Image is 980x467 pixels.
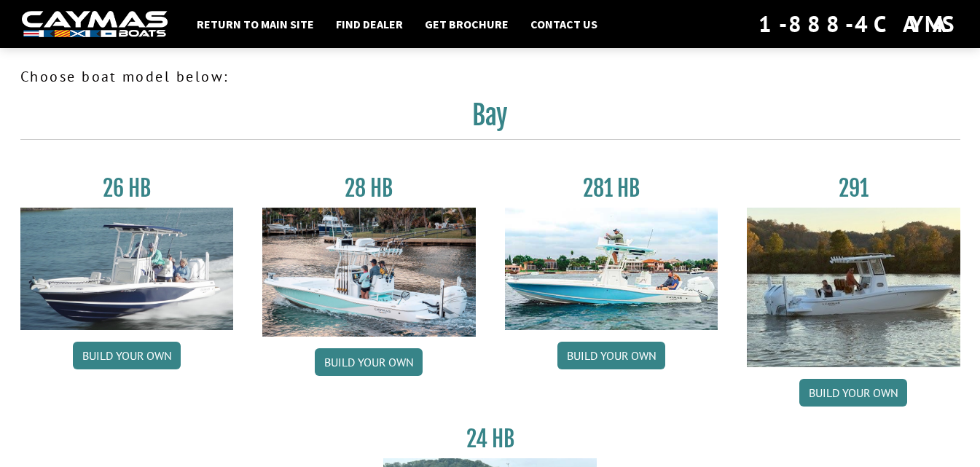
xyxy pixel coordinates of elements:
[20,208,234,330] img: 26_new_photo_resized.jpg
[262,175,476,202] h3: 28 HB
[747,175,960,202] h3: 291
[747,208,960,367] img: 291_Thumbnail.jpg
[20,66,960,87] p: Choose boat model below:
[20,175,234,202] h3: 26 HB
[73,342,181,369] a: Build your own
[799,379,907,407] a: Build your own
[189,15,321,34] a: Return to main site
[758,8,958,40] div: 1-888-4CAYMAS
[505,175,718,202] h3: 281 HB
[329,15,410,34] a: Find Dealer
[383,425,597,452] h3: 24 HB
[418,15,516,34] a: Get Brochure
[315,348,423,376] a: Build your own
[262,208,476,337] img: 28_hb_thumbnail_for_caymas_connect.jpg
[523,15,605,34] a: Contact Us
[505,208,718,330] img: 28-hb-twin.jpg
[557,342,665,369] a: Build your own
[22,11,168,38] img: white-logo-c9c8dbefe5ff5ceceb0f0178aa75bf4bb51f6bca0971e226c86eb53dfe498488.png
[20,99,960,140] h2: Bay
